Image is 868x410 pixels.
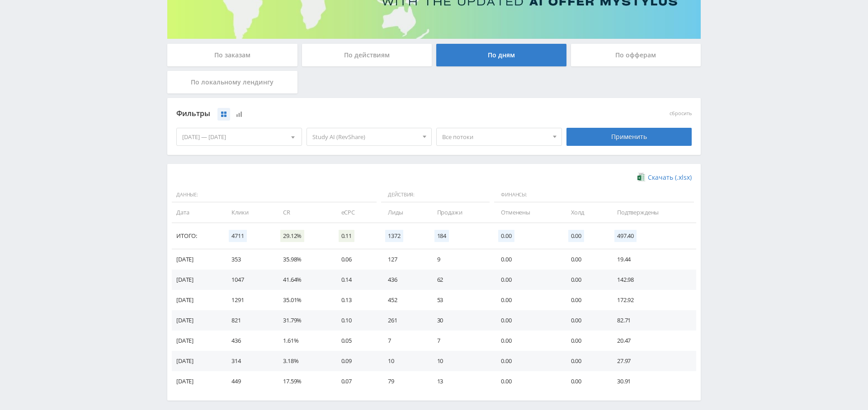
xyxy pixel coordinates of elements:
[428,202,492,223] td: Продажи
[379,202,428,223] td: Лиды
[332,202,379,223] td: eCPC
[379,310,428,331] td: 261
[379,331,428,351] td: 7
[428,249,492,270] td: 9
[608,249,696,270] td: 19.44
[498,230,514,242] span: 0.00
[562,371,608,391] td: 0.00
[494,187,694,203] span: Финансы:
[332,331,379,351] td: 0.05
[562,331,608,351] td: 0.00
[172,331,222,351] td: [DATE]
[222,310,274,331] td: 821
[332,371,379,391] td: 0.07
[172,249,222,270] td: [DATE]
[222,270,274,290] td: 1047
[492,351,562,371] td: 0.00
[637,172,645,182] img: xlsx
[614,230,637,242] span: 497.40
[312,128,418,145] span: Study AI (RevShare)
[274,310,332,331] td: 31.79%
[562,310,608,331] td: 0.00
[492,310,562,331] td: 0.00
[428,290,492,310] td: 53
[274,249,332,270] td: 35.98%
[608,310,696,331] td: 82.71
[562,351,608,371] td: 0.00
[442,128,548,145] span: Все потоки
[637,173,692,182] a: Скачать (.xlsx)
[222,202,274,223] td: Клики
[379,270,428,290] td: 436
[172,310,222,331] td: [DATE]
[379,371,428,391] td: 79
[492,249,562,270] td: 0.00
[492,270,562,290] td: 0.00
[172,223,222,249] td: Итого:
[608,202,696,223] td: Подтверждены
[222,351,274,371] td: 314
[568,230,584,242] span: 0.00
[167,71,297,93] div: По локальному лендингу
[332,249,379,270] td: 0.06
[492,371,562,391] td: 0.00
[274,351,332,371] td: 3.18%
[167,44,297,66] div: По заказам
[274,290,332,310] td: 35.01%
[428,351,492,371] td: 10
[670,111,692,116] button: сбросить
[302,44,432,66] div: По действиям
[428,371,492,391] td: 13
[608,290,696,310] td: 172.92
[172,351,222,371] td: [DATE]
[492,331,562,351] td: 0.00
[562,290,608,310] td: 0.00
[172,371,222,391] td: [DATE]
[274,270,332,290] td: 41.64%
[339,230,354,242] span: 0.11
[562,202,608,223] td: Холд
[608,270,696,290] td: 142.98
[332,310,379,331] td: 0.10
[492,202,562,223] td: Отменены
[176,107,562,121] div: Фильтры
[332,270,379,290] td: 0.14
[428,331,492,351] td: 7
[381,187,490,203] span: Действия:
[436,44,566,66] div: По дням
[648,174,692,181] span: Скачать (.xlsx)
[172,290,222,310] td: [DATE]
[332,290,379,310] td: 0.13
[222,249,274,270] td: 353
[172,270,222,290] td: [DATE]
[379,249,428,270] td: 127
[571,44,701,66] div: По офферам
[566,128,692,146] div: Применить
[385,230,403,242] span: 1372
[332,351,379,371] td: 0.09
[274,202,332,223] td: CR
[434,230,449,242] span: 184
[222,290,274,310] td: 1291
[379,290,428,310] td: 452
[222,371,274,391] td: 449
[379,351,428,371] td: 10
[562,270,608,290] td: 0.00
[172,187,377,203] span: Данные:
[222,331,274,351] td: 436
[274,371,332,391] td: 17.59%
[428,270,492,290] td: 62
[274,331,332,351] td: 1.61%
[608,351,696,371] td: 27.97
[172,202,222,223] td: Дата
[608,331,696,351] td: 20.47
[428,310,492,331] td: 30
[562,249,608,270] td: 0.00
[492,290,562,310] td: 0.00
[280,230,304,242] span: 29.12%
[608,371,696,391] td: 30.91
[229,230,246,242] span: 4711
[177,128,302,145] div: [DATE] — [DATE]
